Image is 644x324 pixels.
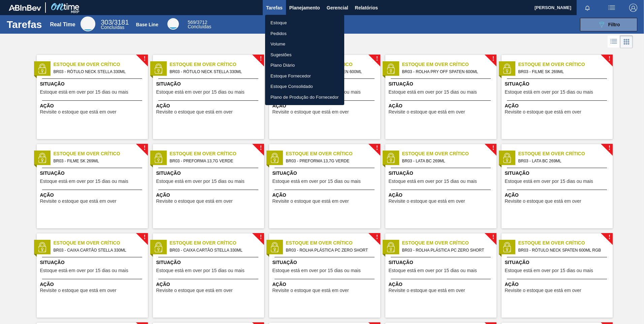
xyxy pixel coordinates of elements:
a: Estoque [265,18,344,28]
a: Estoque Fornecedor [265,71,344,82]
a: Sugestões [265,50,344,60]
a: Volume [265,39,344,50]
a: Plano de Produção do Fornecedor [265,92,344,103]
a: Estoque Consolidado [265,81,344,92]
a: Plano Diário [265,60,344,71]
a: Pedidos [265,28,344,39]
